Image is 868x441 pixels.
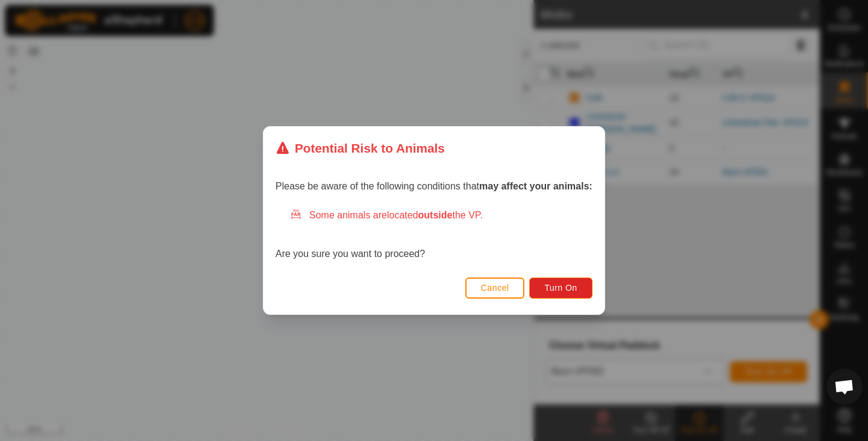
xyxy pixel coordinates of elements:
[826,369,863,405] a: Open chat
[387,210,483,220] span: located the VP.
[465,278,525,299] button: Cancel
[481,283,509,293] span: Cancel
[479,181,593,191] strong: may affect your animals:
[530,278,593,299] button: Turn On
[275,208,593,261] div: Are you sure you want to proceed?
[545,283,577,293] span: Turn On
[290,208,593,223] div: Some animals are
[275,139,445,157] div: Potential Risk to Animals
[418,210,453,220] strong: outside
[275,181,593,191] span: Please be aware of the following conditions that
